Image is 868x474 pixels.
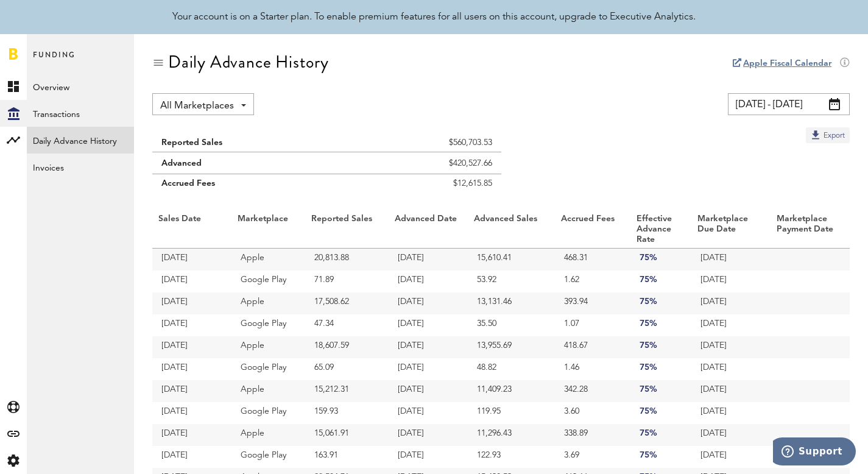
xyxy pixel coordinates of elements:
td: 119.95 [468,402,554,424]
td: [DATE] [691,271,771,292]
div: Your account is on a Starter plan. To enable premium features for all users on this account, upgr... [172,10,696,24]
td: 13,131.46 [468,292,554,314]
a: Daily Advance History [27,127,134,154]
td: [DATE] [389,402,468,424]
td: 163.91 [305,446,389,468]
div: Daily Advance History [168,52,329,72]
td: 11,296.43 [468,424,554,446]
td: Google Play [231,402,305,424]
td: Google Play [231,358,305,380]
td: [DATE] [691,446,771,468]
td: 75% [630,358,691,380]
td: Google Play [231,446,305,468]
td: 1.46 [555,358,630,380]
th: Sales Date [152,211,231,249]
td: Apple [231,336,305,358]
td: [DATE] [152,380,231,402]
td: Google Play [231,271,305,292]
td: [DATE] [389,424,468,446]
td: [DATE] [152,271,231,292]
td: 13,955.69 [468,336,554,358]
th: Accrued Fees [555,211,630,249]
td: 75% [630,446,691,468]
td: [DATE] [152,314,231,336]
td: 75% [630,380,691,402]
td: [DATE] [389,271,468,292]
a: Apple Fiscal Calendar [743,59,831,68]
td: 1.62 [555,271,630,292]
td: 47.34 [305,314,389,336]
td: 53.92 [468,271,554,292]
td: [DATE] [389,249,468,271]
td: 18,607.59 [305,336,389,358]
a: Transactions [27,100,134,127]
td: 75% [630,402,691,424]
td: 75% [630,271,691,292]
td: Accrued Fees [152,174,348,199]
td: Apple [231,424,305,446]
td: [DATE] [691,358,771,380]
td: 3.69 [555,446,630,468]
td: Apple [231,292,305,314]
td: [DATE] [691,336,771,358]
td: [DATE] [691,249,771,271]
td: Apple [231,249,305,271]
td: 75% [630,249,691,271]
td: [DATE] [389,446,468,468]
td: [DATE] [389,380,468,402]
td: $560,703.53 [348,127,501,152]
td: 393.94 [555,292,630,314]
td: [DATE] [389,336,468,358]
td: 20,813.88 [305,249,389,271]
td: 15,212.31 [305,380,389,402]
td: 17,508.62 [305,292,389,314]
td: 338.89 [555,424,630,446]
td: 15,610.41 [468,249,554,271]
td: [DATE] [691,424,771,446]
td: [DATE] [691,314,771,336]
a: Invoices [27,154,134,180]
td: 468.31 [555,249,630,271]
td: [DATE] [152,446,231,468]
td: [DATE] [691,402,771,424]
td: 15,061.91 [305,424,389,446]
td: 75% [630,424,691,446]
span: All Marketplaces [160,96,234,116]
td: 418.67 [555,336,630,358]
th: Marketplace Payment Date [771,211,850,249]
th: Marketplace [231,211,305,249]
td: 159.93 [305,402,389,424]
a: Overview [27,73,134,100]
td: 75% [630,336,691,358]
td: [DATE] [389,314,468,336]
th: Reported Sales [305,211,389,249]
th: Advanced Date [389,211,468,249]
td: 1.07 [555,314,630,336]
span: Funding [33,48,76,73]
td: [DATE] [152,402,231,424]
td: [DATE] [152,292,231,314]
td: [DATE] [152,424,231,446]
td: 342.28 [555,380,630,402]
iframe: Opens a widget where you can find more information [773,437,856,468]
td: $420,527.66 [348,152,501,174]
td: Apple [231,380,305,402]
td: [DATE] [691,292,771,314]
td: [DATE] [152,336,231,358]
td: [DATE] [389,358,468,380]
td: 65.09 [305,358,389,380]
td: 3.60 [555,402,630,424]
td: [DATE] [691,380,771,402]
td: Google Play [231,314,305,336]
td: [DATE] [152,249,231,271]
td: 35.50 [468,314,554,336]
td: 75% [630,314,691,336]
td: 75% [630,292,691,314]
td: 11,409.23 [468,380,554,402]
td: 71.89 [305,271,389,292]
td: Advanced [152,152,348,174]
td: Reported Sales [152,127,348,152]
td: 48.82 [468,358,554,380]
td: [DATE] [389,292,468,314]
